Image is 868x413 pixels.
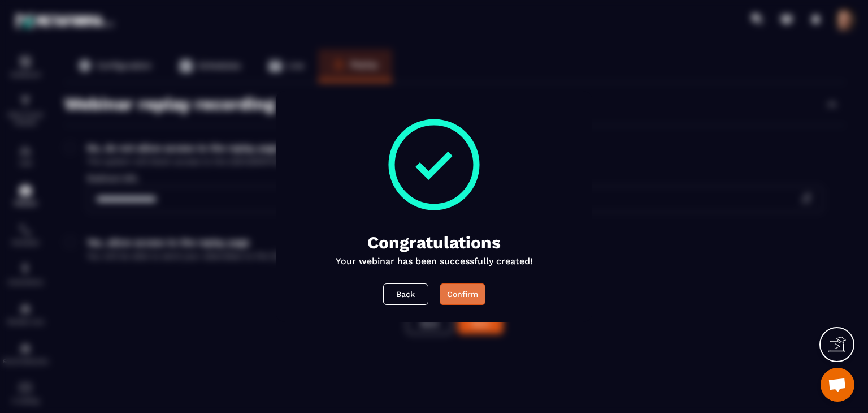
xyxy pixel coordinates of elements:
div: Mở cuộc trò chuyện [821,368,854,402]
button: Confirm [440,283,485,305]
div: Confirm [447,289,478,300]
p: Your webinar has been successfully created! [336,256,533,266]
button: Back [383,283,428,305]
p: Congratulations [367,233,501,252]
